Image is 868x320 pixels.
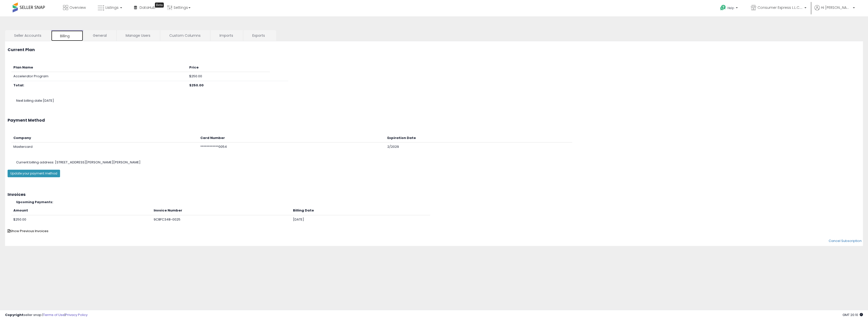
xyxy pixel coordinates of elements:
a: Seller Accounts [5,30,50,41]
td: $250.00 [11,215,152,224]
th: Plan Name [11,63,187,72]
span: Current billing address: [16,160,54,165]
span: Listings [105,5,119,10]
b: $250.00 [189,83,204,88]
span: Hi [PERSON_NAME] [821,5,851,10]
button: Update your payment method [8,170,60,177]
h3: Current Plan [8,48,860,52]
b: Total: [13,83,24,88]
td: [DATE] [291,215,430,224]
th: Amount [11,206,152,215]
td: 9C8FC348-0025 [152,215,291,224]
a: Manage Users [117,30,159,41]
th: Expiration Date [385,134,572,143]
span: Overview [69,5,86,10]
div: Tooltip anchor [155,3,164,8]
a: Help [716,1,743,16]
th: Invoice Number [152,206,291,215]
a: Imports [210,30,242,41]
th: Billing Date [291,206,430,215]
span: DataHub [140,5,155,10]
i: Get Help [720,5,726,11]
td: 2/2029 [385,143,572,151]
th: Company [11,134,198,143]
a: Cancel Subscription [829,238,862,243]
h3: Invoices [8,192,860,197]
td: $250.00 [187,72,270,81]
th: Price [187,63,270,72]
a: Billing [51,30,83,41]
a: Exports [243,30,276,41]
span: Help [727,6,734,10]
a: General [84,30,116,41]
span: Consumer Express L.L.C. [GEOGRAPHIC_DATA] [757,5,803,10]
a: Hi [PERSON_NAME] [815,5,855,16]
td: Mastercard [11,143,198,151]
span: Show Previous Invoices [8,229,48,233]
h5: Upcoming Payments: [16,200,860,204]
td: Accelerator Program [11,72,187,81]
h3: Payment Method [8,118,860,123]
a: Custom Columns [160,30,210,41]
th: Card Number [198,134,385,143]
